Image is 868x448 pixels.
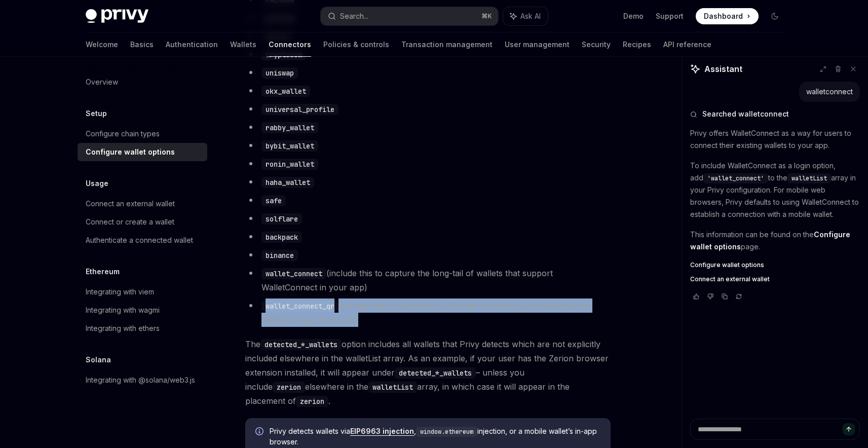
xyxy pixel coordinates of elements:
p: This information can be found on the page. [690,229,860,253]
a: Configure wallet options [78,143,207,161]
span: Assistant [704,63,742,75]
a: Configure chain types [78,125,207,143]
a: Connectors [269,32,311,57]
a: Configure wallet options [690,261,860,269]
a: Basics [130,32,154,57]
button: Toggle dark mode [767,8,783,24]
div: Connect an external wallet [86,198,175,210]
a: Dashboard [696,8,759,24]
span: The option includes all wallets that Privy detects which are not explicitly included elsewhere in... [245,337,611,408]
button: Search...⌘K [321,7,498,25]
a: EIP6963 injection [350,427,414,436]
span: Connect an external wallet [690,275,770,283]
span: ⌘ K [481,12,492,20]
code: backpack [261,232,302,243]
code: safe [261,195,286,206]
button: Ask AI [503,7,548,25]
code: detected_*_wallets [395,367,476,379]
div: Overview [86,76,118,88]
code: ronin_wallet [261,159,318,170]
a: Security [582,32,611,57]
div: Integrating with ethers [86,322,160,334]
h5: Ethereum [86,266,120,278]
a: Transaction management [401,32,493,57]
code: wallet_connect [261,268,326,279]
span: Privy detects wallets via , injection, or a mobile wallet’s in-app browser. [270,426,600,447]
span: Ask AI [520,11,541,21]
h5: Setup [86,107,107,120]
code: bybit_wallet [261,140,318,152]
a: Welcome [86,32,118,57]
a: Support [656,11,684,21]
code: rabby_wallet [261,122,318,133]
span: Configure wallet options [690,261,764,269]
code: detected_*_wallets [260,339,342,350]
div: Authenticate a connected wallet [86,234,193,246]
span: Searched walletconnect [702,109,789,119]
a: Connect or create a wallet [78,213,207,231]
code: haha_wallet [261,177,314,188]
div: Integrating with viem [86,286,154,298]
a: API reference [663,32,711,57]
code: solflare [261,213,302,225]
h5: Solana [86,354,111,366]
a: Connect an external wallet [78,195,207,213]
a: Recipes [623,32,651,57]
a: Connect an external wallet [690,275,860,283]
button: Send message [843,423,855,435]
a: Policies & controls [323,32,389,57]
code: wallet_connect_qr [261,301,338,312]
li: (include this to capture the long-tail of wallets that support WalletConnect in your app) [245,266,611,294]
span: 'wallet_connect' [707,174,764,182]
a: Demo [623,11,644,21]
h5: Usage [86,177,108,190]
code: window.ethereum [416,427,477,437]
code: binance [261,250,298,261]
a: Integrating with @solana/web3.js [78,371,207,389]
li: (include this to just show a QR code to connect any wallet via the WalletConnect protocol) [245,298,611,327]
a: Wallets [230,32,256,57]
span: walletList [791,174,827,182]
div: Integrating with @solana/web3.js [86,374,195,386]
span: Dashboard [704,11,743,21]
button: Searched walletconnect [690,109,860,119]
div: Configure chain types [86,128,160,140]
a: Integrating with wagmi [78,301,207,319]
a: Authentication [166,32,218,57]
a: Integrating with ethers [78,319,207,338]
div: Integrating with wagmi [86,304,160,316]
div: walletconnect [806,87,853,97]
code: okx_wallet [261,86,310,97]
a: Integrating with viem [78,283,207,301]
a: Overview [78,73,207,91]
code: zerion [273,382,305,393]
a: Configure wallet options [690,230,850,251]
div: Search... [340,10,368,22]
code: universal_profile [261,104,338,115]
a: User management [505,32,570,57]
code: zerion [296,396,328,407]
div: Configure wallet options [86,146,175,158]
svg: Info [255,427,266,437]
code: walletList [368,382,417,393]
div: Connect or create a wallet [86,216,174,228]
a: Authenticate a connected wallet [78,231,207,249]
img: dark logo [86,9,148,23]
p: To include WalletConnect as a login option, add to the array in your Privy configuration. For mob... [690,160,860,220]
code: uniswap [261,67,298,79]
p: Privy offers WalletConnect as a way for users to connect their existing wallets to your app. [690,127,860,152]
